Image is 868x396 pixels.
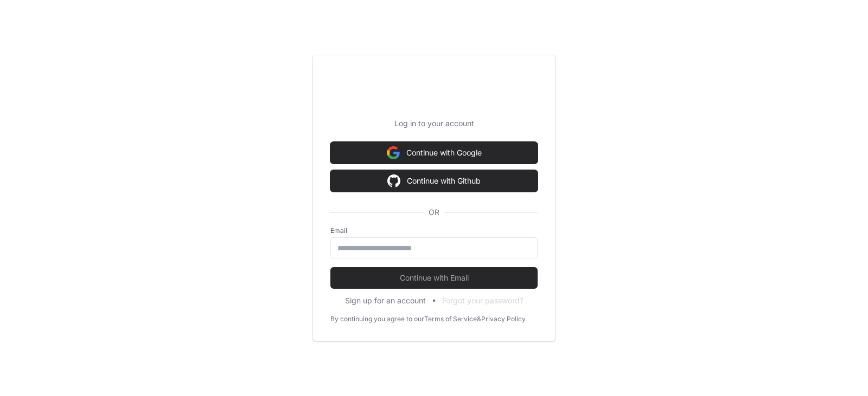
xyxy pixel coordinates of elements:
label: Email [330,226,538,235]
span: Continue with Email [330,272,538,283]
button: Sign up for an account [345,295,426,306]
div: & [477,315,481,323]
span: OR [424,207,444,218]
button: Continue with Github [330,170,538,192]
img: Sign in with google [387,142,400,164]
button: Forgot your password? [442,295,524,306]
p: Log in to your account [330,118,538,129]
button: Continue with Email [330,267,538,289]
div: By continuing you agree to our [330,315,424,323]
img: Sign in with google [387,170,400,192]
a: Privacy Policy. [481,315,527,323]
button: Continue with Google [330,142,538,164]
a: Terms of Service [424,315,477,323]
